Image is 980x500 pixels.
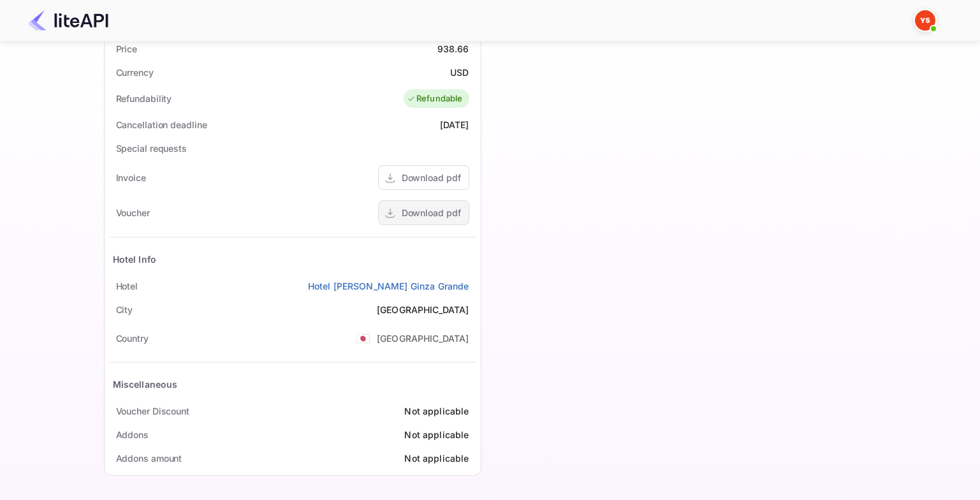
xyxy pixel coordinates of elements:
[437,42,469,55] div: 938.66
[116,92,172,105] div: Refundability
[377,332,469,345] div: [GEOGRAPHIC_DATA]
[116,206,150,219] div: Voucher
[402,171,461,184] div: Download pdf
[113,378,178,391] div: Miscellaneous
[404,404,469,418] div: Not applicable
[407,92,463,105] div: Refundable
[116,118,207,131] div: Cancellation deadline
[402,206,461,219] div: Download pdf
[116,171,146,184] div: Invoice
[116,332,149,345] div: Country
[404,452,469,465] div: Not applicable
[450,66,469,79] div: USD
[377,303,469,316] div: [GEOGRAPHIC_DATA]
[116,279,138,293] div: Hotel
[116,303,133,316] div: City
[404,428,469,441] div: Not applicable
[116,42,138,55] div: Price
[308,279,469,293] a: Hotel [PERSON_NAME] Ginza Grande
[116,452,182,465] div: Addons amount
[440,118,469,131] div: [DATE]
[28,10,108,31] img: LiteAPI Logo
[116,142,187,155] div: Special requests
[356,327,370,349] span: United States
[113,253,157,266] div: Hotel Info
[116,428,149,441] div: Addons
[116,66,154,79] div: Currency
[116,404,189,418] div: Voucher Discount
[915,10,935,31] img: Yandex Support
